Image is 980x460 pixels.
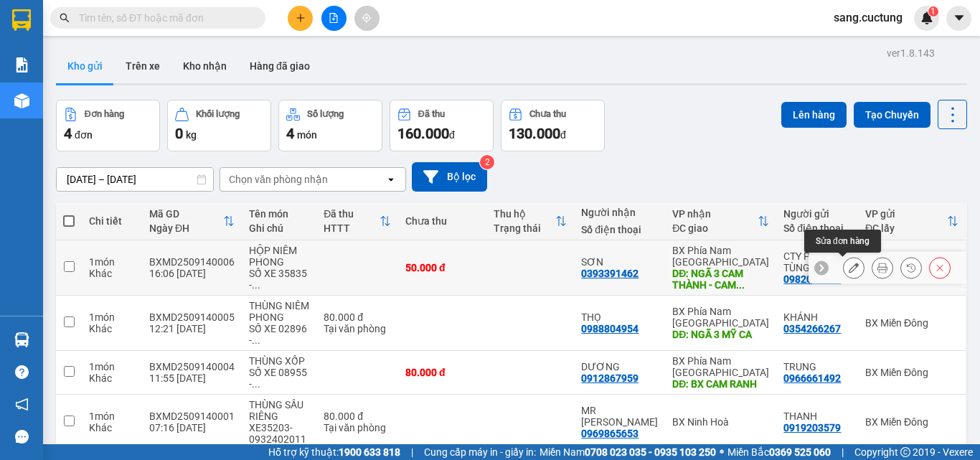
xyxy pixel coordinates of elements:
div: ĐC giao [672,222,758,234]
div: DƯƠNG [581,361,658,372]
span: question-circle [15,365,29,379]
span: kg [186,129,197,141]
div: XE35203-0932402011 [249,422,309,445]
img: icon-new-feature [920,11,933,24]
button: Bộ lọc [412,162,487,192]
div: VP nhận [672,208,758,220]
div: SƠN [581,256,658,268]
div: 16:06 [DATE] [149,268,235,279]
span: 160.000 [397,125,449,142]
button: Lên hàng [781,102,847,128]
span: 1 [930,6,936,17]
div: BX Miền Đông [865,416,958,428]
div: Đã thu [418,109,445,119]
div: 80.000 đ [405,367,479,378]
div: SỐ XE 35835 - 0706002745 [249,268,309,291]
li: VP BX Phía Nam [GEOGRAPHIC_DATA] [99,61,191,108]
div: 0919203579 [783,422,841,433]
div: THỌ [581,311,658,323]
strong: 0708 023 035 - 0935 103 250 [585,446,716,458]
button: Số lượng4món [278,100,382,151]
div: TRUNG [783,361,851,372]
div: Khối lượng [196,109,240,119]
div: THÙNG XỐP [249,355,309,367]
span: aim [362,13,372,23]
div: Số điện thoại [783,222,851,234]
span: caret-down [953,11,966,24]
div: Chọn văn phòng nhận [229,172,328,187]
img: solution-icon [14,57,29,72]
div: BX Phía Nam [GEOGRAPHIC_DATA] [672,306,769,329]
div: Chưa thu [405,215,479,227]
strong: 0369 525 060 [769,446,831,458]
button: Chưa thu130.000đ [501,100,605,151]
span: message [15,430,29,443]
span: Hỗ trợ kỹ thuật: [268,444,400,460]
div: THÙNG SẦU RIÊNG [249,399,309,422]
div: BX Ninh Hoà [672,416,769,428]
div: ver 1.8.143 [887,45,935,61]
div: Khác [89,372,135,384]
div: 0354266267 [783,323,841,334]
div: 50.000 đ [405,262,479,273]
div: Số điện thoại [581,224,658,235]
span: 0 [175,125,183,142]
div: SỐ XE 08955 - 0935777388 [249,367,309,390]
span: 130.000 [509,125,560,142]
button: Tạo Chuyến [854,102,930,128]
div: BX Phía Nam [GEOGRAPHIC_DATA] [672,245,769,268]
b: 339 Đinh Bộ Lĩnh, P26 [7,79,75,106]
button: Hàng đã giao [238,49,321,83]
div: 0393391462 [581,268,639,279]
span: search [60,13,70,23]
div: BXMD2509140005 [149,311,235,323]
div: DĐ: NGÃ 3 CAM THÀNH - CAM LÂM [672,268,769,291]
span: | [842,444,844,460]
div: Chưa thu [529,109,566,119]
img: logo-vxr [12,9,31,31]
div: BXMD2509140001 [149,410,235,422]
strong: 1900 633 818 [339,446,400,458]
div: Đã thu [324,208,380,220]
span: sang.cuctung [822,9,914,27]
th: Toggle SortBy [486,202,575,240]
div: BX Phía Nam [GEOGRAPHIC_DATA] [672,355,769,378]
button: file-add [321,6,347,31]
div: CTY PHỤ TÙNG HD [783,250,851,273]
th: Toggle SortBy [858,202,966,240]
div: 0966661492 [783,372,841,384]
div: ĐC lấy [865,222,947,234]
div: 80.000 đ [324,311,391,323]
th: Toggle SortBy [316,202,398,240]
div: DĐ: NGÃ 3 MỸ CA [672,329,769,340]
input: Select a date range. [57,168,213,191]
span: environment [7,80,17,90]
div: Ngày ĐH [149,222,223,234]
div: Tại văn phòng [324,323,391,334]
span: | [411,444,413,460]
div: SỐ XE 02896 - 0965888544 [249,323,309,346]
div: 07:16 [DATE] [149,422,235,433]
div: HTTT [324,222,380,234]
div: 11:55 [DATE] [149,372,235,384]
span: 4 [286,125,294,142]
span: Cung cấp máy in - giấy in: [424,444,536,460]
img: warehouse-icon [14,93,29,108]
div: Tên món [249,208,309,220]
div: Sửa đơn hàng [843,257,864,278]
div: HỘP NIÊM PHONG [249,245,309,268]
div: 1 món [89,410,135,422]
div: Đơn hàng [85,109,124,119]
div: 1 món [89,256,135,268]
button: Đơn hàng4đơn [56,100,160,151]
th: Toggle SortBy [665,202,776,240]
div: 1 món [89,361,135,372]
div: Sửa đơn hàng [804,230,881,253]
div: 80.000 đ [324,410,391,422]
sup: 2 [480,155,494,169]
div: VP gửi [865,208,947,220]
div: Người gửi [783,208,851,220]
div: Khác [89,422,135,433]
span: ⚪️ [720,449,724,455]
span: ... [252,279,260,291]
